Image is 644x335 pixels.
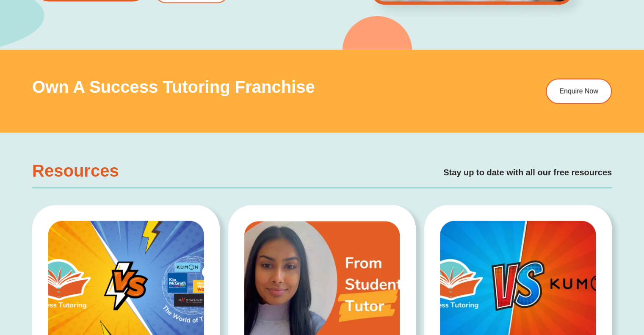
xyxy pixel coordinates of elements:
h2: Own a Success Tutoring Franchise [32,78,489,95]
span: Enquire Now [559,88,598,94]
h2: Stay up to date with all our free resources [144,166,612,179]
iframe: Chat Widget [602,294,644,335]
a: Enquire Now [546,78,612,104]
h2: Resources [32,162,135,179]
